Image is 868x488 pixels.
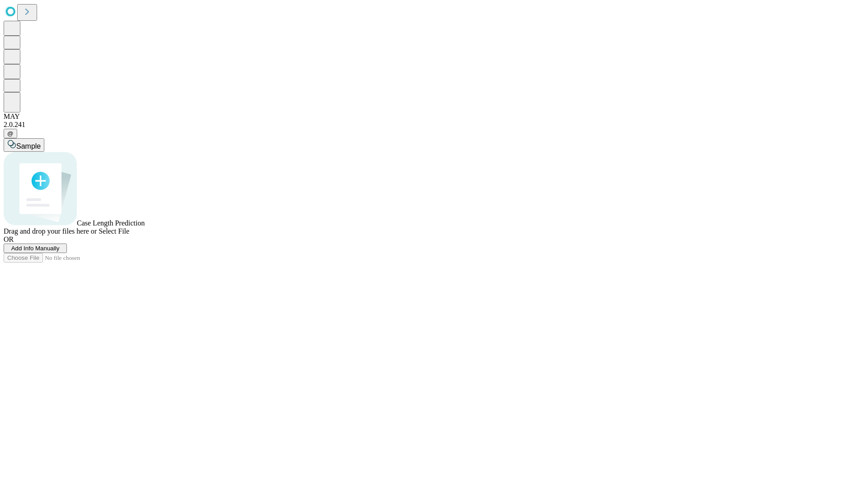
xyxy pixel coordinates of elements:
span: OR [4,235,14,243]
div: MAY [4,113,864,121]
button: Add Info Manually [4,244,67,253]
span: Case Length Prediction [77,219,145,227]
span: Drag and drop your files here or [4,227,97,235]
div: 2.0.241 [4,121,864,129]
span: @ [7,130,14,137]
span: Select File [99,227,129,235]
button: Sample [4,138,44,152]
span: Add Info Manually [11,245,60,252]
button: @ [4,129,17,138]
span: Sample [16,142,41,150]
